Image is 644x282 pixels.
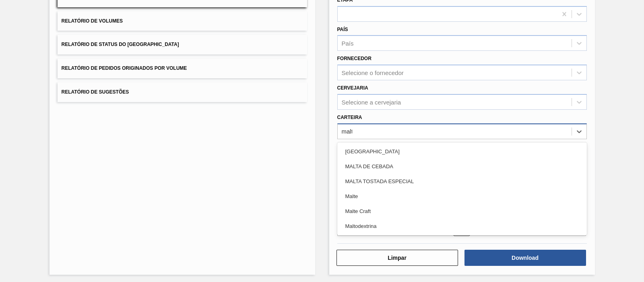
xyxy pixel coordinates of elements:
div: [GEOGRAPHIC_DATA] [337,144,587,159]
button: Relatório de Sugestões [58,82,307,102]
div: Selecione o fornecedor [342,69,404,76]
div: MALTA TOSTADA ESPECIAL [337,174,587,189]
div: Maltodextrina [337,219,587,234]
label: Fornecedor [337,56,372,61]
div: MALTA DE CEBADA [337,159,587,174]
span: Relatório de Volumes [62,18,123,24]
div: Malte Craft [337,204,587,219]
button: Relatório de Status do [GEOGRAPHIC_DATA] [58,35,307,54]
label: Carteira [337,115,362,120]
label: País [337,27,348,32]
label: Cervejaria [337,85,368,91]
span: Relatório de Status do [GEOGRAPHIC_DATA] [62,42,179,47]
button: Download [464,250,586,266]
div: País [342,40,354,47]
span: Relatório de Sugestões [62,89,129,95]
span: Relatório de Pedidos Originados por Volume [62,65,187,71]
div: Malte [337,189,587,204]
div: Selecione a cervejaria [342,98,401,105]
button: Limpar [336,250,458,266]
button: Relatório de Volumes [58,11,307,31]
button: Relatório de Pedidos Originados por Volume [58,58,307,78]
